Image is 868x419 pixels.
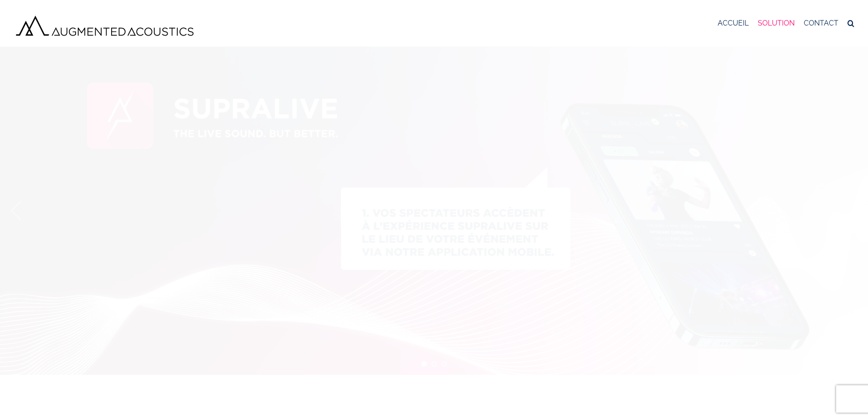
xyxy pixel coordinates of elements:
a: jump to the previous slide [5,199,27,222]
a: CONTACT [804,7,838,40]
a: jump to slide 1 [421,361,427,367]
a: jump to slide 3 [442,361,447,367]
a: ACCUEIL [718,7,749,40]
span: CONTACT [804,20,838,27]
nav: Menu principal [718,7,854,40]
a: jump to slide 2 [431,361,437,367]
a: SOLUTION [758,7,795,40]
img: Augmented Acoustics Logo [14,14,196,38]
a: Recherche [847,7,854,40]
span: SOLUTION [758,20,795,27]
span: ACCUEIL [718,20,749,27]
a: jump to the next slide [841,199,863,222]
